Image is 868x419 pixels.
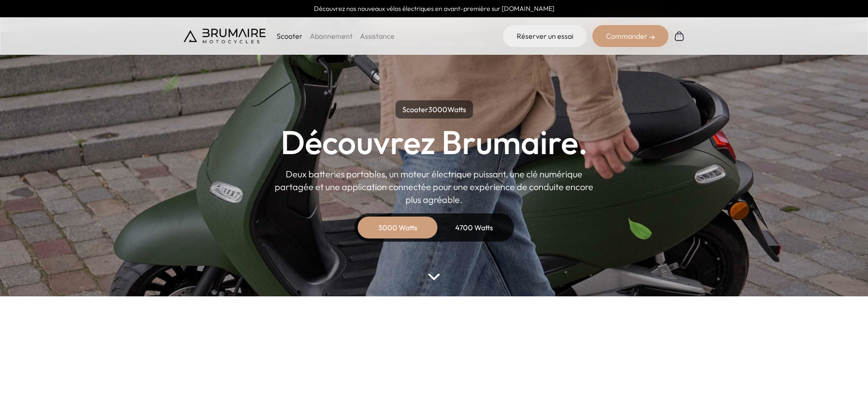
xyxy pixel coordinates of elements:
img: right-arrow-2.png [649,35,655,40]
div: 4700 Watts [438,217,511,238]
a: Abonnement [310,31,353,41]
h1: Découvrez Brumaire. [281,126,588,159]
a: Réserver un essai [503,25,587,47]
img: Panier [674,31,685,41]
span: 3000 [428,105,447,114]
p: Scooter [277,31,303,41]
img: arrow-bottom.png [428,274,440,280]
img: Brumaire Motocycles [184,29,266,43]
a: Assistance [360,31,395,41]
div: Commander [592,25,668,47]
div: 3000 Watts [361,217,434,238]
p: Deux batteries portables, un moteur électrique puissant, une clé numérique partagée et une applic... [275,168,594,206]
p: Scooter Watts [395,100,473,119]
